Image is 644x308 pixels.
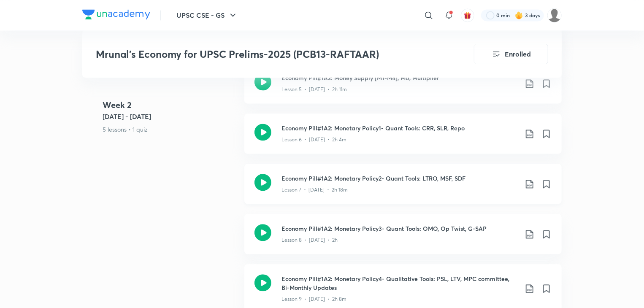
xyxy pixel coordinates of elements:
[103,99,238,112] h4: Week 2
[281,136,346,143] p: Lesson 6 • [DATE] • 2h 4m
[474,44,548,64] button: Enrolled
[547,8,562,22] img: Dharvi Panchal
[171,7,243,24] button: UPSC CSE - GS
[244,63,562,113] a: Economy Pill#1A2: Money Supply [M1-M4], M0, MultiplierLesson 5 • [DATE] • 2h 11m
[82,9,150,19] img: Company Logo
[461,8,474,22] button: avatar
[281,224,518,233] h3: Economy Pill#1A2: Monetary Policy3- Quant Tools: OMO, Op Twist, G-SAP
[281,124,518,132] h3: Economy Pill#1A2: Monetary Policy1- Quant Tools: CRR, SLR, Repo
[281,236,338,244] p: Lesson 8 • [DATE] • 2h
[103,112,238,122] h5: [DATE] - [DATE]
[82,9,150,22] a: Company Logo
[281,86,347,93] p: Lesson 5 • [DATE] • 2h 11m
[281,274,518,292] h3: Economy Pill#1A2: Monetary Policy4- Qualitative Tools: PSL, LTV, MPC committee, Bi-Monthly Updates
[244,214,562,264] a: Economy Pill#1A2: Monetary Policy3- Quant Tools: OMO, Op Twist, G-SAPLesson 8 • [DATE] • 2h
[281,73,518,82] h3: Economy Pill#1A2: Money Supply [M1-M4], M0, Multiplier
[103,125,238,134] p: 5 lessons • 1 quiz
[464,11,471,19] img: avatar
[281,186,348,194] p: Lesson 7 • [DATE] • 2h 18m
[281,174,518,183] h3: Economy Pill#1A2: Monetary Policy2- Quant Tools: LTRO, MSF, SDF
[244,113,562,164] a: Economy Pill#1A2: Monetary Policy1- Quant Tools: CRR, SLR, RepoLesson 6 • [DATE] • 2h 4m
[281,295,346,303] p: Lesson 9 • [DATE] • 2h 8m
[96,48,426,60] h3: Mrunal’s Economy for UPSC Prelims-2025 (PCB13-RAFTAAR)
[515,11,523,19] img: streak
[244,164,562,214] a: Economy Pill#1A2: Monetary Policy2- Quant Tools: LTRO, MSF, SDFLesson 7 • [DATE] • 2h 18m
